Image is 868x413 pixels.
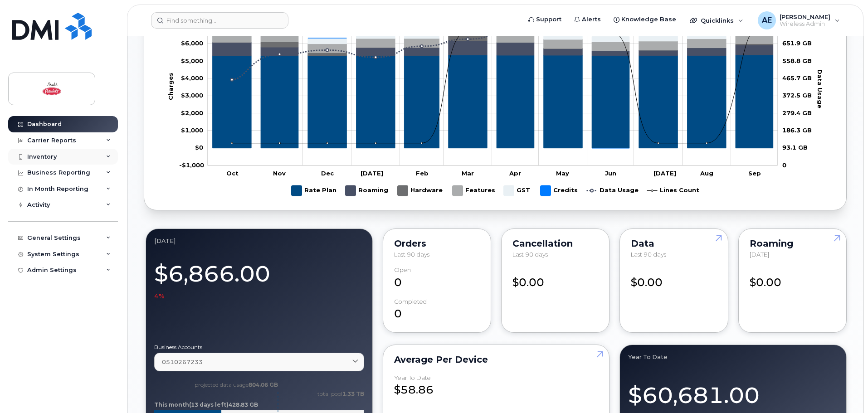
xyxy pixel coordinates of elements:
[361,170,383,177] tspan: [DATE]
[154,401,189,408] tspan: This month
[782,39,812,47] tspan: 651.9 GB
[181,57,203,64] g: $0
[631,240,717,247] div: Data
[181,126,203,134] g: $0
[181,92,203,99] tspan: $3,000
[782,126,812,134] tspan: 186.3 GB
[751,11,846,29] div: Alex Estrada
[394,267,411,273] div: Open
[189,401,229,408] tspan: (13 days left)
[181,57,203,64] tspan: $5,000
[179,161,204,169] g: $0
[394,356,599,363] div: Average per Device
[273,170,286,177] tspan: Nov
[605,170,616,177] tspan: Jun
[154,292,165,301] span: 4%
[317,390,364,397] text: total pool
[782,92,812,99] tspan: 372.5 GB
[522,10,568,29] a: Support
[653,170,676,177] tspan: [DATE]
[701,17,734,24] span: Quicklinks
[181,39,203,47] tspan: $6,000
[782,109,812,117] tspan: 279.4 GB
[782,57,812,64] tspan: 558.8 GB
[647,182,699,199] g: Lines Count
[536,15,561,24] span: Support
[780,20,830,28] span: Wireless Admin
[416,170,429,177] tspan: Feb
[195,144,203,151] tspan: $0
[181,126,203,134] tspan: $1,000
[748,170,761,177] tspan: Sep
[607,10,683,29] a: Knowledge Base
[782,74,812,82] tspan: 465.7 GB
[750,240,835,247] div: Roaming
[750,267,835,290] div: $0.00
[394,298,427,305] div: completed
[213,41,773,56] g: Roaming
[780,13,830,20] span: [PERSON_NAME]
[621,15,676,24] span: Knowledge Base
[568,10,607,29] a: Alerts
[509,170,521,177] tspan: Apr
[167,73,174,100] tspan: Charges
[181,92,203,99] g: $0
[394,374,599,398] div: $58.86
[512,267,598,290] div: $0.00
[762,15,772,26] span: AE
[292,182,699,199] g: Legend
[512,251,548,258] span: Last 90 days
[628,372,838,411] div: $60,681.00
[342,390,364,397] tspan: 1.33 TB
[154,237,364,244] div: September 2025
[512,240,598,247] div: Cancellation
[181,109,203,117] g: $0
[394,267,480,290] div: 0
[628,353,838,360] div: Year to Date
[292,182,336,199] g: Rate Plan
[394,240,480,247] div: Orders
[249,381,278,388] tspan: 804.06 GB
[181,39,203,47] g: $0
[154,256,364,301] div: $6,866.00
[782,144,808,151] tspan: 93.1 GB
[700,170,713,177] tspan: Aug
[683,11,750,29] div: Quicklinks
[213,55,773,148] g: Rate Plan
[213,27,773,53] g: Features
[816,69,824,108] tspan: Data Usage
[541,182,578,199] g: Credits
[453,182,495,199] g: Features
[154,345,364,350] label: Business Accounts
[462,170,474,177] tspan: Mar
[750,251,769,258] span: [DATE]
[321,170,334,177] tspan: Dec
[556,170,569,177] tspan: May
[181,109,203,117] tspan: $2,000
[226,170,239,177] tspan: Oct
[167,5,824,199] g: Chart
[346,182,389,199] g: Roaming
[181,74,203,82] tspan: $4,000
[394,251,429,258] span: Last 90 days
[504,182,532,199] g: GST
[398,182,444,199] g: Hardware
[587,182,639,199] g: Data Usage
[181,74,203,82] g: $0
[229,401,258,408] tspan: 428.83 GB
[151,12,288,29] input: Find something...
[195,381,278,388] text: projected data usage
[179,161,204,169] tspan: -$1,000
[162,358,203,366] span: 0510267233
[582,15,601,24] span: Alerts
[394,298,480,322] div: 0
[394,374,431,381] div: Year to Date
[631,267,717,290] div: $0.00
[782,161,786,169] tspan: 0
[631,251,666,258] span: Last 90 days
[154,353,364,371] a: 0510267233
